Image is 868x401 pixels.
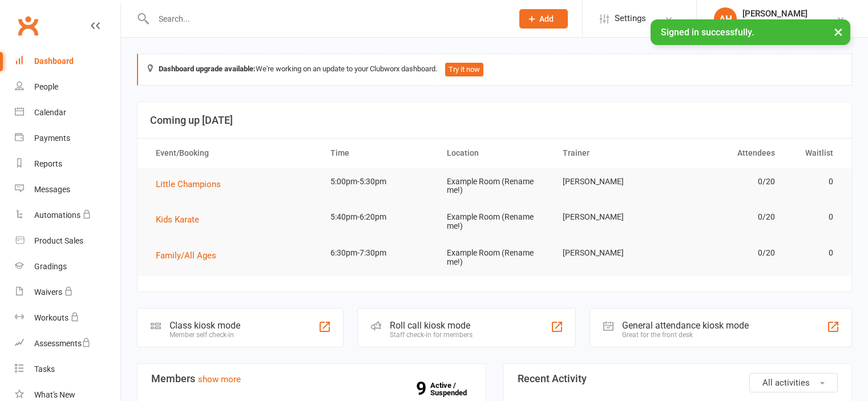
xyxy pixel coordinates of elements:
[34,56,74,66] div: Dashboard
[15,202,120,228] a: Automations
[146,139,320,168] th: Event/Booking
[669,139,785,168] th: Attendees
[159,64,256,73] strong: Dashboard upgrade available:
[390,320,473,331] div: Roll call kiosk mode
[14,11,42,40] a: Clubworx
[15,254,120,280] a: Gradings
[552,168,669,195] td: [PERSON_NAME]
[156,249,224,262] button: Family/All Ages
[552,240,669,266] td: [PERSON_NAME]
[151,373,472,384] h3: Members
[742,19,836,29] div: Brisbane Chito-Ryu Karate
[669,240,785,266] td: 0/20
[661,27,754,38] span: Signed in successfully.
[15,48,120,74] a: Dashboard
[320,168,437,195] td: 5:00pm-5:30pm
[15,125,120,151] a: Payments
[34,287,62,297] div: Waivers
[156,213,207,226] button: Kids Karate
[669,204,785,230] td: 0/20
[15,305,120,331] a: Workouts
[437,240,553,276] td: Example Room (Rename me!)
[34,364,55,374] div: Tasks
[714,7,737,30] div: AH
[742,9,836,19] div: [PERSON_NAME]
[156,177,229,191] button: Little Champions
[416,380,430,397] strong: 9
[622,331,749,339] div: Great for the front desk
[785,168,843,195] td: 0
[749,373,838,392] button: All activities
[320,139,437,168] th: Time
[320,240,437,266] td: 6:30pm-7:30pm
[34,313,68,322] div: Workouts
[34,108,66,117] div: Calendar
[34,82,58,91] div: People
[156,250,216,261] span: Family/All Ages
[669,168,785,195] td: 0/20
[15,100,120,125] a: Calendar
[518,373,838,384] h3: Recent Activity
[15,280,120,305] a: Waivers
[34,390,75,399] div: What's New
[137,54,852,86] div: We're working on an update to your Clubworx dashboard.
[785,240,843,266] td: 0
[622,320,749,331] div: General attendance kiosk mode
[15,74,120,100] a: People
[150,11,504,27] input: Search...
[156,214,199,225] span: Kids Karate
[198,374,241,384] a: show more
[390,331,473,339] div: Staff check-in for members
[437,204,553,240] td: Example Room (Rename me!)
[552,139,669,168] th: Trainer
[34,159,62,168] div: Reports
[15,228,120,254] a: Product Sales
[169,320,240,331] div: Class kiosk mode
[445,63,483,76] button: Try it now
[34,210,80,220] div: Automations
[150,115,839,126] h3: Coming up [DATE]
[15,151,120,177] a: Reports
[552,204,669,230] td: [PERSON_NAME]
[156,179,221,189] span: Little Champions
[34,185,70,194] div: Messages
[34,262,67,271] div: Gradings
[785,139,843,168] th: Waitlist
[15,357,120,382] a: Tasks
[320,204,437,230] td: 5:40pm-6:20pm
[34,133,70,143] div: Payments
[785,204,843,230] td: 0
[615,6,646,31] span: Settings
[519,9,568,29] button: Add
[34,236,83,245] div: Product Sales
[15,177,120,202] a: Messages
[762,378,810,388] span: All activities
[169,331,240,339] div: Member self check-in
[437,139,553,168] th: Location
[15,331,120,357] a: Assessments
[34,339,91,348] div: Assessments
[437,168,553,204] td: Example Room (Rename me!)
[828,19,849,44] button: ×
[539,14,554,23] span: Add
